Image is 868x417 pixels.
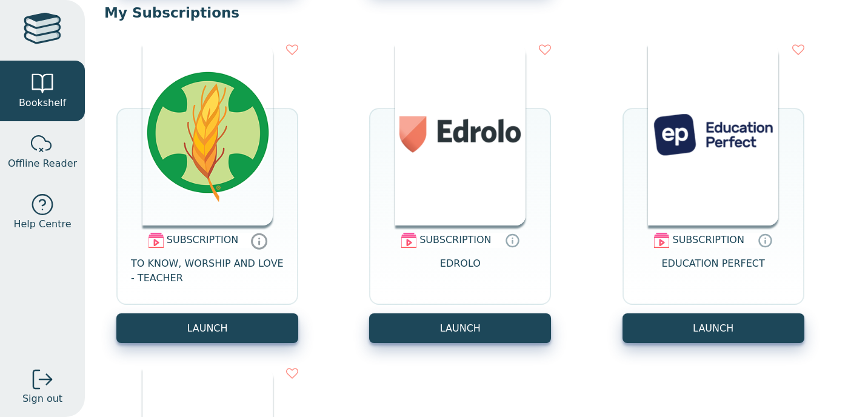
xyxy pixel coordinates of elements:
a: Digital subscriptions can include coursework, exercises and interactive content. Subscriptions ar... [250,232,268,249]
span: Sign out [22,392,62,406]
a: Digital subscriptions can include coursework, exercises and interactive content. Subscriptions ar... [758,233,772,248]
button: LAUNCH [623,313,804,343]
button: LAUNCH [369,313,551,343]
img: 5f389cd2-8f31-4fab-b139-59f60066100f.png [395,44,526,225]
span: Offline Reader [8,156,77,171]
span: EDUCATION PERFECT [662,256,765,285]
span: SUBSCRIPTION [167,234,238,245]
span: SUBSCRIPTION [672,234,744,245]
span: Help Centre [13,217,71,232]
p: My Subscriptions [104,4,849,22]
button: LAUNCH [116,313,298,343]
a: Digital subscriptions can include coursework, exercises and interactive content. Subscriptions ar... [505,233,519,248]
img: 3a59fdcd-8c51-4c8d-8255-3d8c19d06b2c.png [142,44,273,225]
img: 72d1a00a-2440-4d08-b23c-fe2119b8f9a7.png [648,44,778,225]
img: subscription.svg [401,233,416,248]
span: Bookshelf [19,96,66,110]
img: subscription.svg [654,233,669,248]
img: subscription.svg [149,233,164,248]
span: EDROLO [440,256,481,285]
span: SUBSCRIPTION [419,234,491,245]
span: TO KNOW, WORSHIP AND LOVE - TEACHER [131,256,284,285]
